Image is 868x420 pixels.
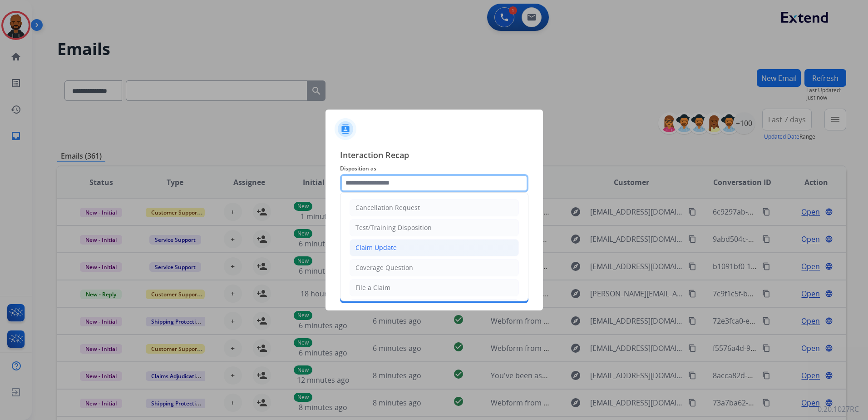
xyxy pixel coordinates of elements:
[335,118,356,140] img: contactIcon
[355,203,420,212] div: Cancellation Request
[340,149,528,163] span: Interaction Recap
[340,163,528,174] span: Disposition as
[355,263,413,272] div: Coverage Question
[355,223,432,232] div: Test/Training Disposition
[355,283,390,292] div: File a Claim
[818,404,859,415] p: 0.20.1027RC
[355,243,397,252] div: Claim Update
